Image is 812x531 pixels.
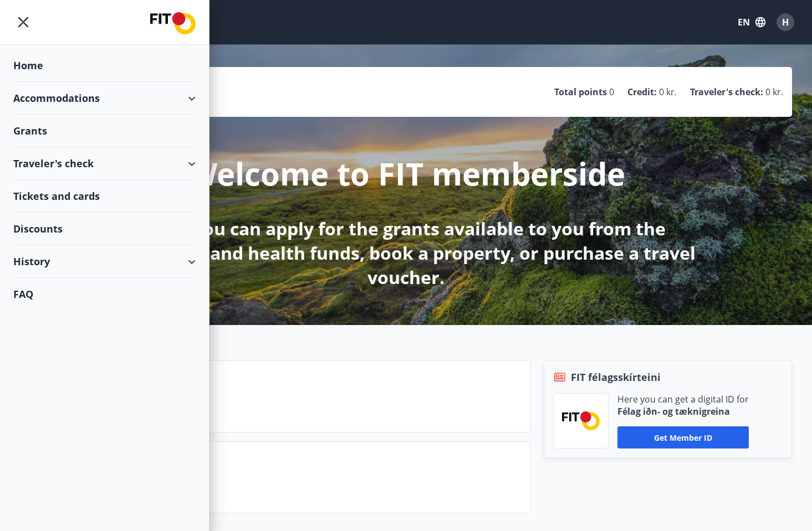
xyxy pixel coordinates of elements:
[102,389,521,408] p: Next weekend
[609,86,614,98] span: 0
[617,393,749,405] p: Here you can get a digital ID for
[690,86,763,98] p: Traveler's check :
[733,12,770,32] button: EN
[13,213,196,245] div: Discounts
[627,86,657,98] p: Credit :
[765,86,783,98] span: 0 kr.
[772,9,799,35] button: H
[13,12,33,32] button: menu
[562,411,600,430] img: FPQVkF9lTnNbbaRSFyT17YYeljoOGk5m51IhT0bO.png
[13,115,196,147] div: Grants
[617,426,749,448] button: Get member ID
[102,470,521,488] p: FAQ
[782,16,789,28] span: H
[187,152,625,194] p: Welcome to FIT memberside
[114,216,699,290] p: Here you can apply for the grants available to you from the education and health funds, book a pr...
[13,278,196,310] div: FAQ
[554,86,607,98] p: Total points
[150,12,196,34] img: union_logo
[13,180,196,213] div: Tickets and cards
[571,370,661,384] span: FIT félagsskírteini
[13,82,196,115] div: Accommodations
[13,147,196,180] div: Traveler's check
[617,405,749,417] p: Félag iðn- og tæknigreina
[13,245,196,278] div: History
[659,86,677,98] span: 0 kr.
[13,49,196,82] div: Home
